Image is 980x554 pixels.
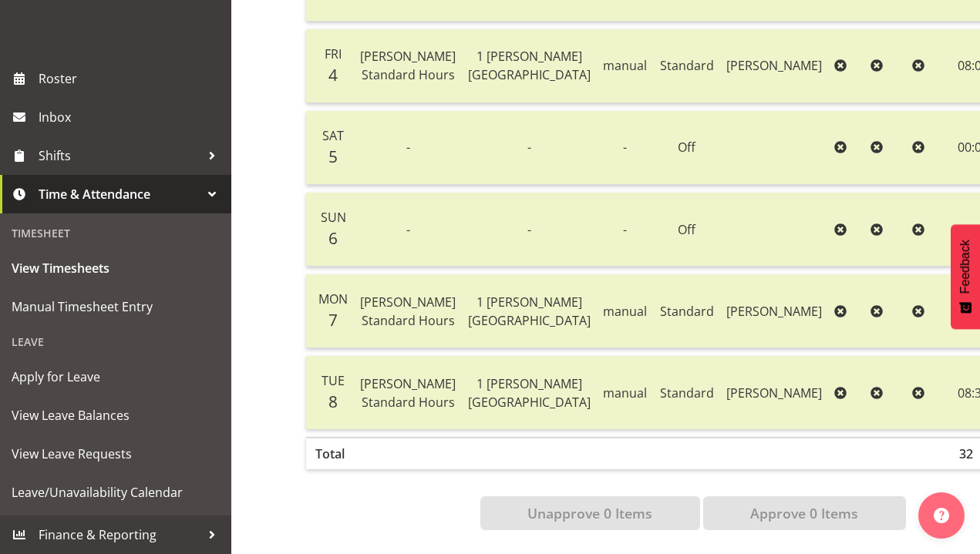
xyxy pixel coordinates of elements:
span: Time & Attendance [39,183,200,206]
a: Manual Timesheet Entry [4,287,227,326]
span: Roster [39,67,224,90]
span: Unapprove 0 Items [527,503,652,523]
a: View Leave Balances [4,396,227,435]
span: Inbox [39,106,224,129]
span: Leave/Unavailability Calendar [12,481,220,504]
span: - [406,139,410,156]
span: [PERSON_NAME] [726,303,822,320]
span: Shifts [39,144,200,167]
span: View Leave Requests [12,442,220,465]
span: [PERSON_NAME] [726,384,822,401]
th: Total [306,437,354,469]
td: Standard [654,356,720,429]
span: - [527,139,531,156]
span: manual [603,57,647,74]
td: Standard [654,29,720,103]
span: 1 [PERSON_NAME][GEOGRAPHIC_DATA] [468,294,591,329]
span: Mon [318,290,348,307]
div: Leave [4,326,227,358]
div: Timesheet [4,217,227,249]
span: Sun [321,209,346,226]
span: Tue [322,372,345,389]
span: 4 [328,64,338,86]
a: Apply for Leave [4,358,227,396]
span: [PERSON_NAME] [726,57,822,74]
span: 8 [328,391,338,412]
td: Standard [654,274,720,348]
span: View Leave Balances [12,404,220,427]
span: - [527,221,531,238]
span: [PERSON_NAME] Standard Hours [360,294,456,329]
button: Unapprove 0 Items [480,496,700,530]
span: 7 [328,309,338,331]
span: Sat [322,127,344,144]
td: Off [654,111,720,185]
img: help-xxl-2.png [934,508,949,523]
span: Apply for Leave [12,365,220,388]
span: Feedback [958,240,972,294]
span: View Timesheets [12,257,220,280]
span: 1 [PERSON_NAME][GEOGRAPHIC_DATA] [468,375,591,411]
span: Finance & Reporting [39,523,200,546]
span: [PERSON_NAME] Standard Hours [360,375,456,411]
a: View Timesheets [4,249,227,287]
span: [PERSON_NAME] Standard Hours [360,48,456,83]
span: 6 [328,227,338,249]
span: - [623,139,627,156]
button: Feedback - Show survey [951,224,980,329]
a: Leave/Unavailability Calendar [4,473,227,512]
td: Off [654,193,720,267]
button: Approve 0 Items [703,496,906,530]
span: manual [603,384,647,401]
a: View Leave Requests [4,435,227,473]
span: Fri [325,45,342,62]
span: - [623,221,627,238]
span: manual [603,303,647,320]
span: 5 [328,146,338,167]
span: Approve 0 Items [750,503,858,523]
span: Manual Timesheet Entry [12,295,220,318]
span: 1 [PERSON_NAME][GEOGRAPHIC_DATA] [468,48,591,83]
span: - [406,221,410,238]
